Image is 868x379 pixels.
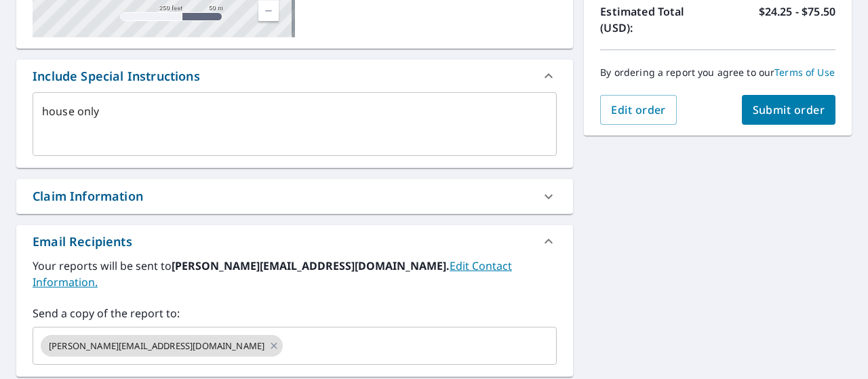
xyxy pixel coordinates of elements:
div: Claim Information [16,179,573,214]
span: [PERSON_NAME][EMAIL_ADDRESS][DOMAIN_NAME] [41,340,273,353]
p: $24.25 - $75.50 [759,3,835,36]
p: Estimated Total (USD): [600,3,717,36]
textarea: house only [42,105,547,144]
button: Edit order [600,95,677,125]
p: By ordering a report you agree to our [600,66,835,79]
span: Edit order [611,102,666,117]
a: Terms of Use [774,66,835,79]
div: Include Special Instructions [33,67,200,85]
b: [PERSON_NAME][EMAIL_ADDRESS][DOMAIN_NAME]. [172,258,450,273]
label: Send a copy of the report to: [33,305,557,321]
a: Current Level 17, Zoom Out [258,1,279,21]
div: Claim Information [33,187,143,205]
div: [PERSON_NAME][EMAIL_ADDRESS][DOMAIN_NAME] [41,335,283,357]
span: Submit order [753,102,825,117]
div: Email Recipients [33,233,132,251]
div: Email Recipients [16,225,573,258]
label: Your reports will be sent to [33,258,557,290]
div: Include Special Instructions [16,60,573,92]
button: Submit order [742,95,836,125]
